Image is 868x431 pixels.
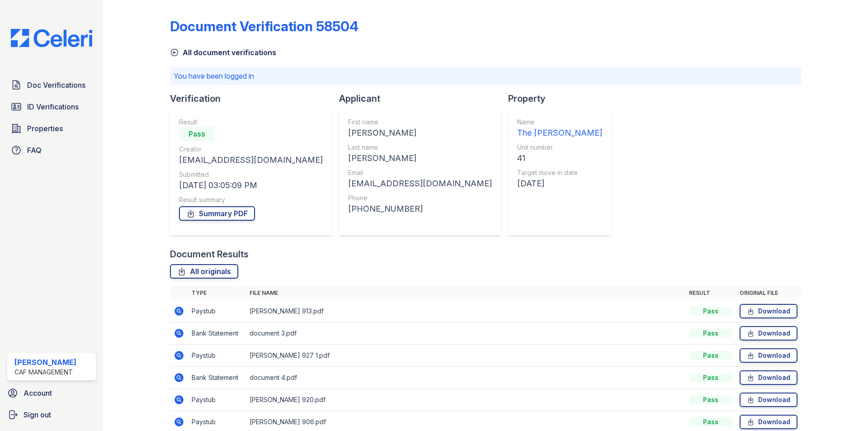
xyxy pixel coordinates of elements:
[170,47,276,58] a: All document verifications
[689,373,732,382] div: Pass
[179,195,323,204] div: Result summary
[7,76,96,94] a: Doc Verifications
[4,29,99,47] img: CE_Logo_Blue-a8612792a0a2168367f1c8372b55b34899dd931a85d93a1a3d3e32e68fde9ad4.png
[689,351,732,360] div: Pass
[348,152,492,165] div: [PERSON_NAME]
[4,406,99,424] a: Sign out
[689,395,732,404] div: Pass
[7,98,96,116] a: ID Verifications
[27,80,85,90] span: Doc Verifications
[179,170,323,179] div: Submitted
[517,127,602,139] div: The [PERSON_NAME]
[188,300,246,322] td: Paystub
[27,101,79,112] span: ID Verifications
[348,194,492,203] div: Phone
[517,118,602,139] a: Name The [PERSON_NAME]
[188,286,246,300] th: Type
[517,152,602,165] div: 41
[170,92,339,105] div: Verification
[179,145,323,154] div: Creator
[740,348,797,363] a: Download
[27,145,42,156] span: FAQ
[740,370,797,385] a: Download
[179,118,323,127] div: Result
[7,141,96,159] a: FAQ
[689,307,732,316] div: Pass
[740,393,797,407] a: Download
[179,179,323,192] div: [DATE] 03:05:09 PM
[24,409,51,420] span: Sign out
[246,322,685,345] td: document 3.pdf
[517,168,602,177] div: Target move in date
[188,367,246,389] td: Bank Statement
[689,417,732,426] div: Pass
[517,177,602,190] div: [DATE]
[246,286,685,300] th: File name
[348,203,492,215] div: [PHONE_NUMBER]
[740,415,797,429] a: Download
[174,71,797,81] p: You have been logged in
[14,368,76,377] div: CAF Management
[740,304,797,318] a: Download
[740,326,797,341] a: Download
[348,143,492,152] div: Last name
[348,118,492,127] div: First name
[348,168,492,177] div: Email
[14,357,76,368] div: [PERSON_NAME]
[736,286,801,300] th: Original file
[179,127,215,141] div: Pass
[348,127,492,139] div: [PERSON_NAME]
[517,143,602,152] div: Unit number
[179,206,255,221] a: Summary PDF
[348,177,492,190] div: [EMAIL_ADDRESS][DOMAIN_NAME]
[689,329,732,338] div: Pass
[188,322,246,345] td: Bank Statement
[170,248,249,260] div: Document Results
[339,92,508,105] div: Applicant
[170,264,238,279] a: All originals
[508,92,618,105] div: Property
[188,345,246,367] td: Paystub
[685,286,736,300] th: Result
[246,345,685,367] td: [PERSON_NAME] 927 1.pdf
[24,388,52,398] span: Account
[179,154,323,166] div: [EMAIL_ADDRESS][DOMAIN_NAME]
[246,389,685,411] td: [PERSON_NAME] 920.pdf
[7,119,96,137] a: Properties
[170,18,359,34] div: Document Verification 58504
[4,384,99,402] a: Account
[246,300,685,322] td: [PERSON_NAME] 913.pdf
[246,367,685,389] td: document 4.pdf
[27,123,63,134] span: Properties
[188,389,246,411] td: Paystub
[517,118,602,127] div: Name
